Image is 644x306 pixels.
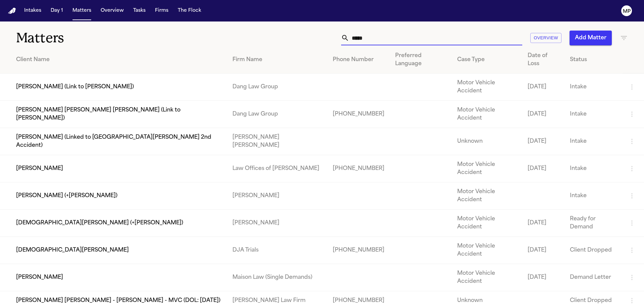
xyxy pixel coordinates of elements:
td: Intake [565,101,623,128]
td: Intake [565,74,623,101]
td: DJA Trials [227,237,328,264]
td: [PHONE_NUMBER] [327,237,390,264]
td: [PERSON_NAME] [227,182,328,210]
button: Tasks [130,5,148,17]
td: [PHONE_NUMBER] [327,101,390,128]
td: [DATE] [522,210,564,237]
td: Dang Law Group [227,101,328,128]
td: Maison Law (Single Demands) [227,264,328,291]
td: Motor Vehicle Accident [452,74,522,101]
td: Demand Letter [565,264,623,291]
td: Unknown [452,128,522,155]
img: Finch Logo [8,8,16,14]
button: Intakes [21,5,44,17]
button: Overview [530,33,561,43]
td: [DATE] [522,74,564,101]
div: Date of Loss [528,52,559,68]
td: [DATE] [522,264,564,291]
td: Motor Vehicle Accident [452,264,522,291]
td: [DATE] [522,101,564,128]
td: Intake [565,155,623,182]
td: [DATE] [522,128,564,155]
div: Preferred Language [395,52,446,68]
div: Firm Name [232,56,322,64]
td: Motor Vehicle Accident [452,182,522,210]
td: Motor Vehicle Accident [452,155,522,182]
td: [PERSON_NAME] [PERSON_NAME] [227,128,328,155]
td: [PERSON_NAME] [227,210,328,237]
td: [PHONE_NUMBER] [327,155,390,182]
div: Client Name [16,56,222,64]
button: Matters [70,5,94,17]
td: Motor Vehicle Accident [452,210,522,237]
td: Ready for Demand [565,210,623,237]
button: The Flock [175,5,204,17]
button: Add Matter [570,31,612,45]
td: Client Dropped [565,237,623,264]
div: Phone Number [333,56,384,64]
td: [DATE] [522,237,564,264]
td: Intake [565,128,623,155]
td: [DATE] [522,155,564,182]
div: Status [570,56,617,64]
td: Dang Law Group [227,74,328,101]
div: Case Type [457,56,517,64]
button: Day 1 [48,5,66,17]
td: Motor Vehicle Accident [452,237,522,264]
td: Law Offices of [PERSON_NAME] [227,155,328,182]
a: Home [8,8,16,14]
h1: Matters [16,30,194,46]
td: Motor Vehicle Accident [452,101,522,128]
button: Overview [98,5,126,17]
td: Intake [565,182,623,210]
button: Firms [152,5,171,17]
